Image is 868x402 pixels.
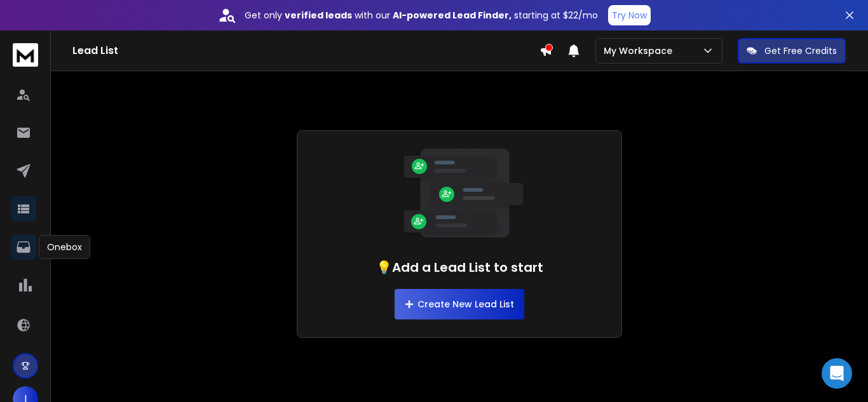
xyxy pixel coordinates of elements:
img: logo [13,43,38,67]
p: Get Free Credits [764,44,837,57]
strong: verified leads [285,9,352,22]
p: Get only with our starting at $22/mo [245,9,598,22]
button: Get Free Credits [738,38,846,64]
button: Try Now [608,5,651,25]
p: My Workspace [604,44,677,57]
p: Try Now [612,9,647,22]
div: Onebox [39,235,90,259]
h1: 💡Add a Lead List to start [376,258,543,276]
h1: Lead List [72,43,539,58]
strong: AI-powered Lead Finder, [393,9,512,22]
button: Create New Lead List [395,289,524,319]
div: Open Intercom Messenger [822,358,852,389]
